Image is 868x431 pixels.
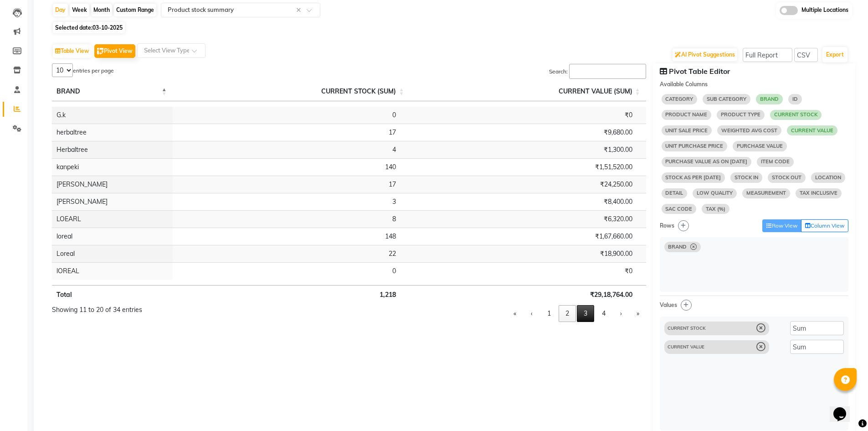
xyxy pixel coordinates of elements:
button: AI Pivot Suggestions [673,48,737,61]
span: Multiple Locations [801,6,848,15]
span: BRAND [756,94,783,104]
td: ₹1,300.00 [410,141,646,158]
td: G.k [52,107,173,124]
td: herbaltree [52,124,173,141]
span: STOCK AS PER [DATE] [662,172,725,182]
span: 03-10-2025 [92,24,123,31]
span: MEASUREMENT [742,188,790,198]
span: SAC CODE [662,204,697,214]
span: TAX (%) [702,204,729,214]
td: lOREAL [52,262,173,280]
td: loreal [52,228,173,245]
th: BRAND: Activate to invert sorting [52,82,173,101]
nav: pagination [506,305,646,322]
div: Month [91,4,112,16]
span: UNIT PURCHASE PRICE [662,141,728,151]
span: STOCK OUT [768,172,806,182]
strong: Values [660,301,677,308]
img: pivot.png [97,48,104,55]
td: ₹9,680.00 [410,124,646,141]
span: CURRENT VALUE [668,345,752,349]
td: ₹18,900.00 [410,245,646,262]
span: PRODUCT TYPE [717,110,765,120]
span: CURRENT STOCK [668,326,752,331]
button: 1 [540,305,558,322]
div: Showing 11 to 20 of 34 entries [52,305,142,315]
span: PRODUCT NAME [662,110,712,120]
td: 22 [173,245,410,262]
td: Herbaltree [52,141,173,158]
td: ₹24,250.00 [410,176,646,193]
td: Loreal [52,245,173,262]
span: DETAIL [662,188,688,198]
strong: 1,218 [380,291,396,299]
td: ₹8,400.00 [410,193,646,210]
strong: Rows [660,222,674,229]
th: CURRENT VALUE (SUM): Activate to sort [410,82,646,101]
td: 0 [173,262,410,280]
span: BRAND [668,244,687,249]
span: CURRENT VALUE [787,125,837,135]
span: TAX INCLUSIVE [796,188,842,198]
td: kanpeki [52,158,173,176]
td: 17 [173,124,410,141]
button: 3 [577,305,594,322]
span: LOCATION [811,172,845,182]
span: LOW QUALITY [693,188,737,198]
button: Column View [801,219,848,232]
span: Selected date: [53,22,125,33]
th: CURRENT STOCK (SUM): Activate to sort [173,82,410,101]
span: Clear all [296,5,304,15]
span: PURCHASE VALUE AS ON [DATE] [662,157,752,167]
label: Search: [549,68,568,76]
td: ₹1,51,520.00 [410,158,646,176]
span: CURRENT VALUE (SUM) [559,87,632,95]
td: ₹0 [410,107,646,124]
button: Export [822,47,847,62]
label: entries per page [73,67,114,75]
span: CATEGORY [662,94,698,104]
td: 4 [173,141,410,158]
td: ₹1,67,660.00 [410,228,646,245]
td: LOEARL [52,210,173,228]
span: BRAND [56,87,80,95]
div: Day [53,4,68,16]
td: ₹6,320.00 [410,210,646,228]
button: Pivot View [94,44,135,58]
strong: Available Columns [660,81,708,88]
span: CURRENT STOCK (SUM) [321,87,396,95]
button: Next [613,305,629,322]
button: Previous [524,305,539,322]
span: UNIT SALE PRICE [662,125,712,135]
span: ITEM CODE [757,157,794,167]
button: First [507,305,523,322]
span: CURRENT STOCK [770,110,822,120]
td: 8 [173,210,410,228]
td: 140 [173,158,410,176]
strong: Pivot Table Editor [669,67,730,76]
span: WEIGHTED AVG COST [717,125,781,135]
button: Quick add column to values [681,300,692,311]
div: Week [70,4,89,16]
strong: ₹29,18,764.00 [590,291,632,299]
td: ₹0 [410,262,646,280]
td: 0 [173,107,410,124]
span: PURCHASE VALUE [733,141,787,151]
span: STOCK IN [730,172,762,182]
span: SUB CATEGORY [703,94,750,104]
button: Table View [53,44,92,58]
button: 2 [559,305,576,322]
span: ID [788,94,802,104]
iframe: chat widget [830,395,859,422]
button: Last [630,305,646,322]
td: 148 [173,228,410,245]
strong: Total [56,291,72,299]
button: 4 [595,305,612,322]
td: 17 [173,176,410,193]
td: [PERSON_NAME] [52,193,173,210]
td: [PERSON_NAME] [52,176,173,193]
div: Custom Range [114,4,156,16]
td: 3 [173,193,410,210]
button: Quick add column to rows [678,220,689,231]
